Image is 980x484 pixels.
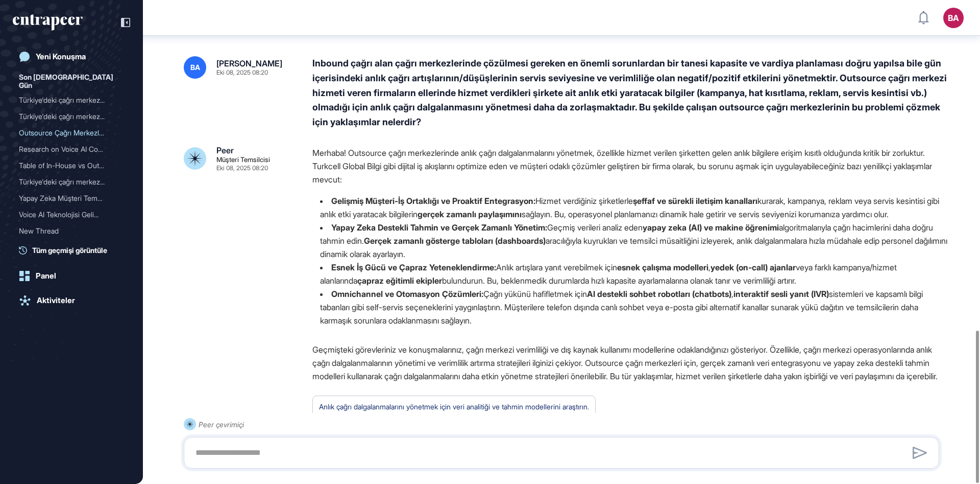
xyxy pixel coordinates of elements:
div: Aktiviteler [37,296,75,305]
strong: çapraz eğitimli ekipler [357,275,442,286]
div: Panel [36,271,56,281]
div: Türkiye'deki çağrı merkez... [19,108,116,125]
p: Merhaba! Outsource çağrı merkezlerinde anlık çağrı dalgalanmalarını yönetmek, özellikle hizmet ve... [312,146,947,186]
li: Hizmet verdiğiniz şirketlerle kurarak, kampanya, reklam veya servis kesintisi gibi anlık etki yar... [312,194,947,221]
li: Çağrı yükünü hafifletmek için , sistemleri ve kapsamlı bilgi tabanları gibi self-servis seçenekle... [312,287,947,327]
strong: yedek (on-call) ajanlar [710,262,796,272]
strong: yapay zeka (AI) ve makine öğrenimi [643,222,779,233]
div: Türkiye'deki çağrı merkez... [19,174,116,190]
strong: Esnek İş Gücü ve Çapraz Yeteneklendirme: [331,262,496,272]
div: Yapay Zeka Müşteri Temsil... [19,190,116,206]
div: Table of In-House vs Outs... [19,157,116,174]
div: Inbound çağrı alan çağrı merkezlerinde çözülmesi gereken en önemli sorunlardan bir tanesi kapasit... [312,56,947,130]
div: Türkiye'deki çağrı merkezlerinde RPA ile verimliliği artıran projeler [19,174,124,190]
div: Müşteri Temsilcisi [216,156,270,163]
div: Eki 08, 2025 08:20 [216,165,268,171]
div: Yeni Konuşma [36,52,86,61]
div: Voice AI Teknolojisi Geliştiren Firmalar ve Ürün Özellikleri [19,206,124,223]
p: Geçmişteki görevleriniz ve konuşmalarınız, çağrı merkezi verimliliği ve dış kaynak kullanımı mode... [312,343,947,383]
button: BA [943,8,964,28]
strong: interaktif sesli yanıt (IVR) [733,289,829,299]
strong: gerçek zamanlı paylaşımını [418,209,522,219]
div: Outsource Çağrı Merkezlerinin Anlık Çağrı Dalgalanmalarını Yönetme Yöntemleri [19,125,124,141]
div: Türkiye'deki çağrı merkezlerinde RPA ile verimliliği artıran projeler [19,92,124,108]
strong: esnek çalışma modelleri [617,262,708,272]
li: Anlık artışlara yanıt verebilmek için , veya farklı kampanya/hizmet alanlarında bulundurun. Bu, b... [312,261,947,287]
div: Table of In-House vs Outsourced Call Center Services for European Mobile Operators [19,157,124,174]
div: Anlık çağrı dalgalanmalarını yönetmek için veri analitiği ve tahmin modellerini araştırın. [319,400,589,413]
div: Yapay Zeka Müşteri Temsilcileri ve Voicebot'lar: Türkiye ve Küresel Pazar Analizi [19,190,124,206]
span: BA [190,63,200,72]
a: Yeni Konuşma [13,47,130,67]
strong: Gerçek zamanlı gösterge tabloları (dashboards) [364,236,546,246]
div: Son [DEMOGRAPHIC_DATA] Gün [19,71,124,92]
a: Tüm geçmişi görüntüle [19,245,130,256]
div: Outsource Çağrı Merkezler... [19,125,116,141]
span: Tüm geçmişi görüntüle [32,245,107,256]
div: Research on Voice AI Comp... [19,141,116,157]
div: Eki 08, 2025 08:20 [216,70,268,76]
div: entrapeer-logo [13,14,83,31]
div: New Thread [19,223,116,239]
div: Research on Voice AI Companies for Customer Service Solutions in Türkiye and Globally [19,141,124,157]
li: Geçmiş verileri analiz eden algoritmalarıyla çağrı hacimlerini daha doğru tahmin edin. aracılığıy... [312,221,947,261]
strong: AI destekli sohbet robotları (chatbots) [587,289,731,299]
strong: şeffaf ve sürekli iletişim kanalları [633,196,757,206]
div: Türkiye'deki çağrı merkezlerinde RPA ile verimliliği artıran projeler [19,108,124,125]
div: Peer çevrimiçi [199,418,244,431]
strong: Gelişmiş Müşteri-İş Ortaklığı ve Proaktif Entegrasyon: [331,196,535,206]
a: Panel [13,266,130,286]
a: Aktiviteler [13,290,130,311]
div: Peer [216,146,234,154]
div: New Thread [19,223,124,239]
div: Voice AI Teknolojisi Geli... [19,206,116,223]
strong: Omnichannel ve Otomasyon Çözümleri: [331,289,483,299]
div: Türkiye'deki çağrı merkez... [19,92,116,108]
div: [PERSON_NAME] [216,59,282,67]
strong: Yapay Zeka Destekli Tahmin ve Gerçek Zamanlı Yönetim: [331,222,547,233]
